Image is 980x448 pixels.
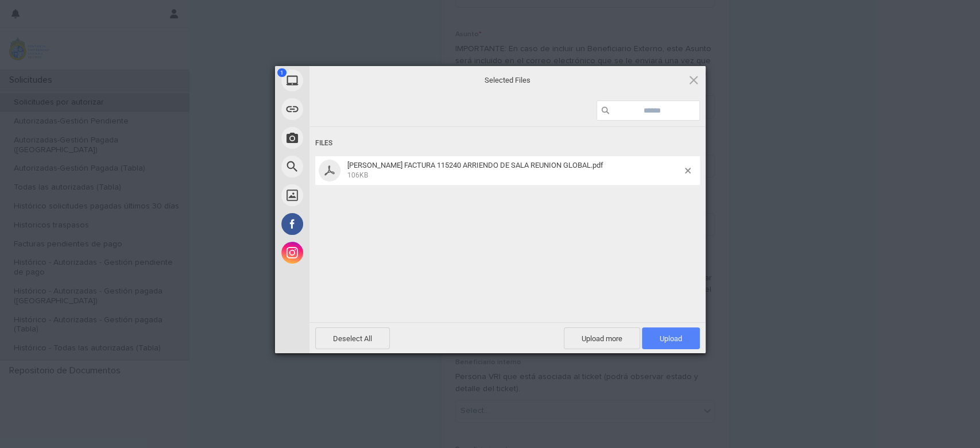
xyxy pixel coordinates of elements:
span: 106KB [347,171,368,179]
span: Click here or hit ESC to close picker [687,74,700,86]
span: Upload more [564,327,640,349]
span: [PERSON_NAME] FACTURA 115240 ARRIENDO DE SALA REUNION GLOBAL.pdf [347,161,603,169]
span: INES FACTURA 115240 ARRIENDO DE SALA REUNION GLOBAL.pdf [344,161,685,180]
div: Files [315,133,700,154]
span: 1 [277,68,286,77]
span: Deselect All [315,327,390,349]
span: Selected Files [393,75,622,86]
div: Instagram [275,238,413,267]
span: Upload [642,327,700,349]
div: Unsplash [275,181,413,210]
div: Web Search [275,152,413,181]
div: My Device [275,66,413,95]
div: Take Photo [275,123,413,152]
span: Upload [660,334,682,343]
div: Link (URL) [275,95,413,123]
div: Facebook [275,210,413,238]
